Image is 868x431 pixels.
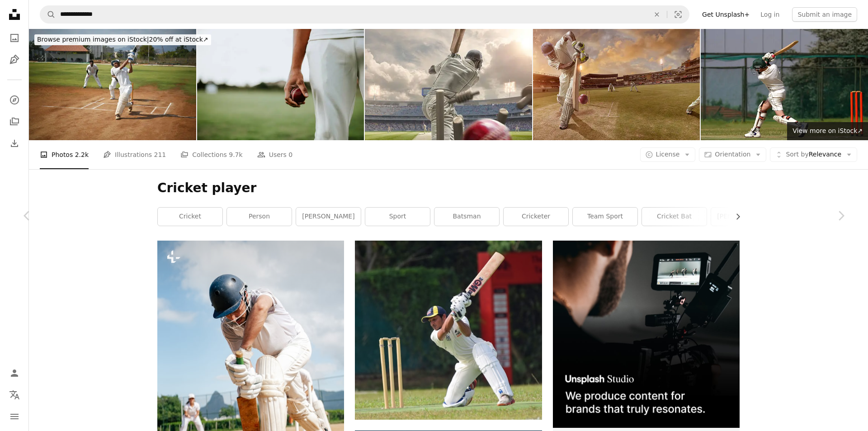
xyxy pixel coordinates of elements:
a: Users 0 [257,140,293,169]
button: Visual search [667,6,689,23]
span: 211 [154,150,166,160]
span: Sort by [786,151,808,158]
a: View more on iStock↗ [787,122,868,140]
a: Explore [5,91,24,109]
a: Log in [755,7,785,22]
a: Illustrations [5,51,24,69]
span: License [656,151,680,158]
a: Get Unsplash+ [697,7,755,22]
button: Search Unsplash [40,6,56,23]
a: batsman [434,208,499,226]
a: Next [814,172,868,259]
span: Orientation [715,151,750,158]
button: Menu [5,407,24,426]
a: Collections [5,113,24,131]
img: man in white baseball jersey holding baseball bat [355,241,542,420]
a: Browse premium images on iStock|20% off at iStock↗ [29,29,217,51]
button: scroll list to the right [730,208,740,226]
a: cricket [158,208,222,226]
h1: Cricket player [157,180,740,196]
a: Download History [5,134,24,152]
a: [PERSON_NAME] [296,208,361,226]
img: file-1715652217532-464736461acbimage [553,241,740,427]
button: License [640,147,696,162]
img: Cricket boy hitting ball [701,29,868,140]
span: 20% off at iStock ↗ [37,36,208,43]
a: team sport [573,208,637,226]
a: sport [365,208,430,226]
img: Cricket player holding a leather ball [197,29,364,140]
a: A man in a batting stance with a bat and ball [157,377,344,385]
img: Batsman playing a big shot during a Cricket match [29,29,196,140]
span: Relevance [786,150,841,159]
button: Submit an image [792,7,857,22]
a: Collections 9.7k [180,140,242,169]
a: [PERSON_NAME] [711,208,776,226]
span: 9.7k [229,150,242,160]
span: Browse premium images on iStock | [37,36,149,43]
a: cricketer [504,208,568,226]
a: Log in / Sign up [5,364,24,382]
span: View more on iStock ↗ [793,127,863,134]
a: Photos [5,29,24,47]
a: person [227,208,292,226]
button: Sort byRelevance [770,147,857,162]
img: Cricket Batsman About to Strike Ball [533,29,700,140]
a: man in white baseball jersey holding baseball bat [355,326,542,334]
a: Illustrations 211 [103,140,166,169]
form: Find visuals sitewide [40,5,689,24]
span: 0 [288,150,292,160]
button: Language [5,386,24,404]
a: cricket bat [642,208,707,226]
img: Rear View Of Cricket Ball Hitting Stumps Behind Batsman [365,29,532,140]
button: Orientation [699,147,766,162]
button: Clear [647,6,667,23]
